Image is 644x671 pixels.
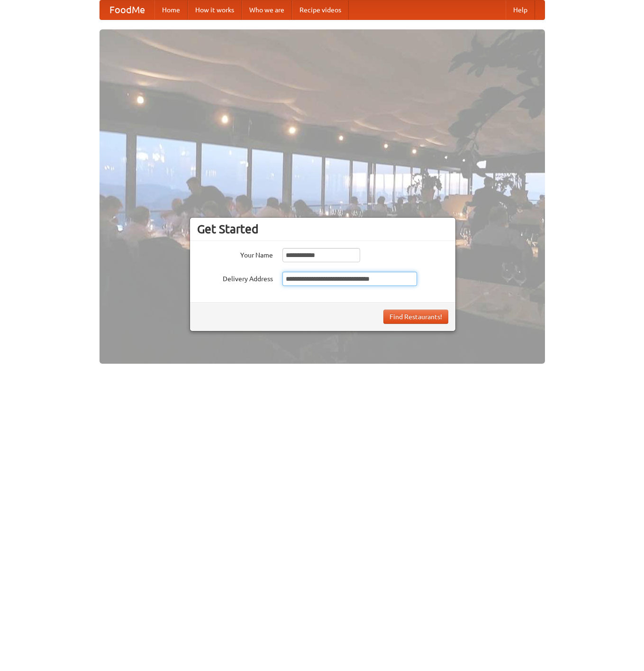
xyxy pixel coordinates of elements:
button: Find Restaurants! [383,310,448,324]
label: Your Name [197,248,273,260]
a: Recipe videos [292,0,349,19]
a: Help [506,0,535,19]
a: Who we are [242,0,292,19]
label: Delivery Address [197,272,273,284]
a: How it works [188,0,242,19]
a: Home [154,0,188,19]
h3: Get Started [197,222,448,236]
a: FoodMe [100,0,154,19]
